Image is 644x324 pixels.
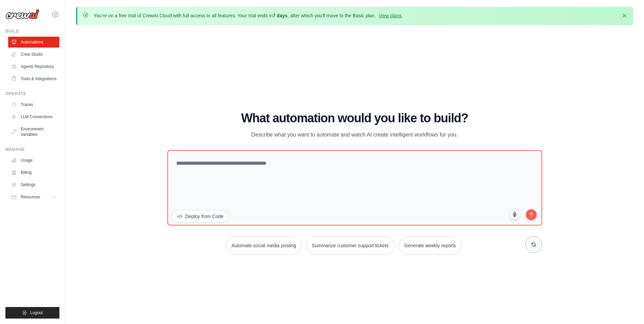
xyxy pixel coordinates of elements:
[5,29,59,34] div: Build
[273,13,288,18] strong: 7 days
[8,167,59,178] a: Billing
[8,73,59,84] a: Tools & Integrations
[8,124,59,140] a: Environment Variables
[94,12,403,19] p: You're on a free trial of CrewAI Cloud with full access to all features. Your trial ends in , aft...
[5,9,39,19] img: Logo
[8,49,59,60] a: Crew Studio
[171,210,229,223] button: Deploy from Code
[610,291,644,324] iframe: Chat Widget
[8,61,59,72] a: Agents Repository
[306,236,394,255] button: Summarize customer support tickets
[5,147,59,152] div: Manage
[167,111,542,125] h1: What automation would you like to build?
[5,91,59,96] div: Operate
[5,307,59,319] button: Logout
[226,236,302,255] button: Automate social media posting
[8,155,59,166] a: Usage
[8,99,59,110] a: Traces
[30,310,43,316] span: Logout
[8,111,59,122] a: LLM Connections
[8,192,59,202] button: Resources
[8,179,59,190] a: Settings
[8,37,59,48] a: Automations
[241,130,469,139] p: Describe what you want to automate and watch AI create intelligent workflows for you.
[21,194,40,200] span: Resources
[379,13,401,18] a: View plans
[399,236,462,255] button: Generate weekly reports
